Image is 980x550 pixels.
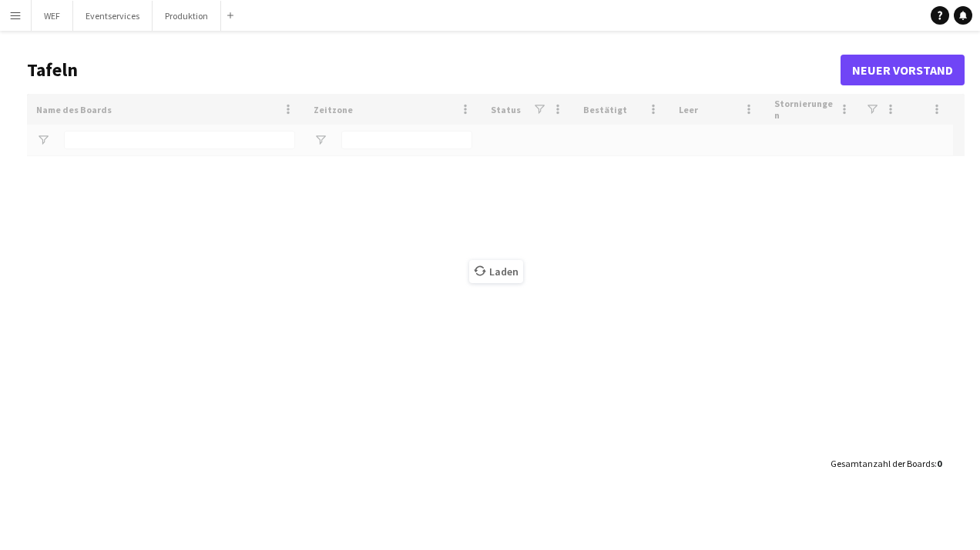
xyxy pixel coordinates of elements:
span: 0 [937,458,941,469]
button: WEF [32,1,73,31]
span: Gesamtanzahl der Boards [831,458,935,469]
h1: Tafeln [27,58,841,82]
span: Laden [469,260,523,283]
button: Produktion [153,1,221,31]
button: Eventservices [73,1,153,31]
div: : [831,448,941,478]
a: Neuer Vorstand [841,55,965,85]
